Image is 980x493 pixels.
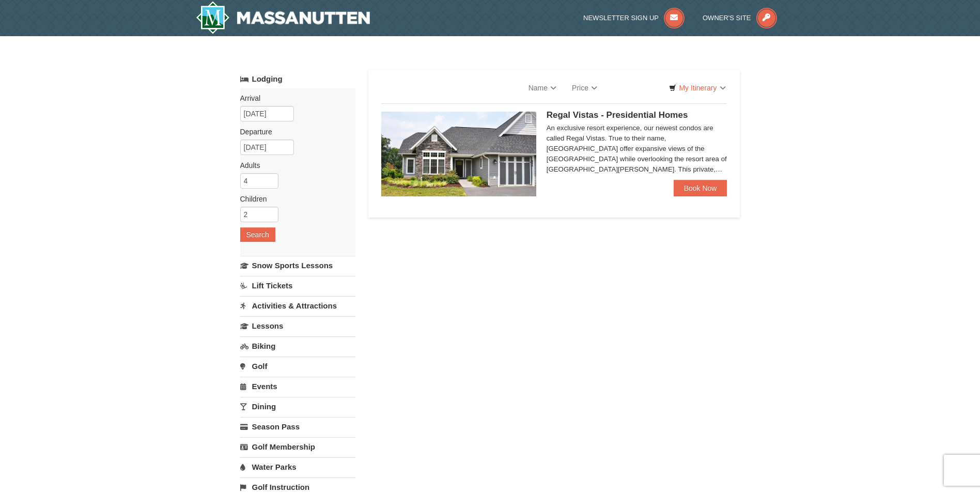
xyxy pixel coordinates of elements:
[547,110,688,120] span: Regal Vistas - Presidential Homes
[381,112,536,196] img: 19218991-1-902409a9.jpg
[240,160,348,171] label: Adults
[662,80,732,96] a: My Itinerary
[240,417,355,436] a: Season Pass
[240,70,355,88] a: Lodging
[583,14,685,22] a: Newsletter Sign Up
[240,296,355,315] a: Activities & Attractions
[703,14,777,22] a: Owner's Site
[240,397,355,416] a: Dining
[240,194,348,204] label: Children
[240,457,355,476] a: Water Parks
[196,1,370,34] a: Massanutten Resort
[521,78,564,98] a: Name
[703,14,751,22] span: Owner's Site
[547,123,727,175] div: An exclusive resort experience, our newest condos are called Regal Vistas. True to their name, [G...
[583,14,659,22] span: Newsletter Sign Up
[240,93,348,103] label: Arrival
[564,78,605,98] a: Price
[240,336,355,356] a: Biking
[240,437,355,456] a: Golf Membership
[240,227,275,242] button: Search
[240,127,348,137] label: Departure
[240,316,355,335] a: Lessons
[674,180,727,196] a: Book Now
[240,276,355,295] a: Lift Tickets
[196,1,370,34] img: Massanutten Resort Logo
[240,377,355,396] a: Events
[240,357,355,376] a: Golf
[240,256,355,275] a: Snow Sports Lessons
